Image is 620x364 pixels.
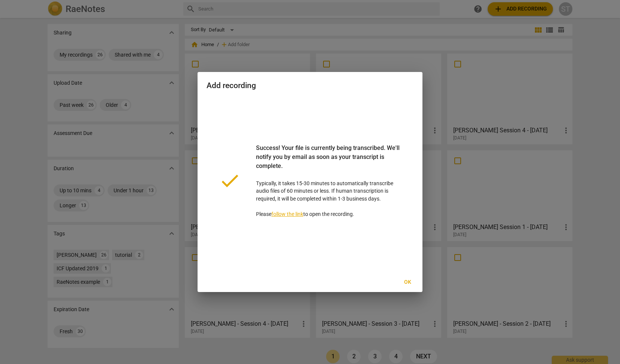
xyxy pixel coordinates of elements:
div: Success! Your file is currently being transcribed. We'll notify you by email as soon as your tran... [256,144,401,180]
h2: Add recording [207,81,413,90]
a: follow the link [271,211,303,217]
button: Ok [395,276,419,289]
span: done [219,169,241,192]
span: Ok [401,279,413,286]
p: Typically, it takes 15-30 minutes to automatically transcribe audio files of 60 minutes or less. ... [256,144,401,218]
